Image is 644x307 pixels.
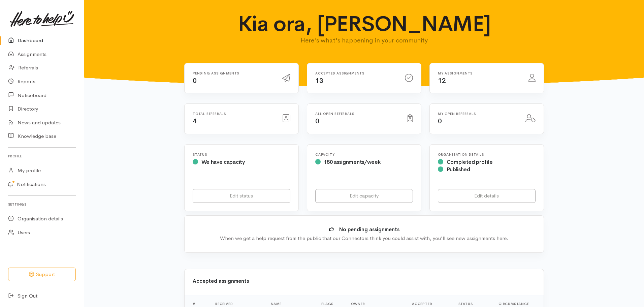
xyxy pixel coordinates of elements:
[193,112,274,116] h6: Total referrals
[447,166,470,173] span: Published
[193,76,197,85] span: 0
[339,226,399,233] b: No pending assignments
[315,76,323,85] span: 13
[315,189,413,203] a: Edit capacity
[201,158,245,165] span: We have capacity
[315,153,413,156] h6: Capacity
[8,200,76,209] h6: Settings
[232,36,496,45] p: Here's what's happening in your community
[8,268,76,281] button: Support
[315,112,399,116] h6: All open referrals
[438,189,536,203] a: Edit details
[447,158,493,165] span: Completed profile
[315,117,319,125] span: 0
[324,158,381,165] span: 150 assignments/week
[193,153,290,156] h6: Status
[438,71,520,75] h6: My assignments
[193,71,274,75] h6: Pending assignments
[438,112,517,116] h6: My open referrals
[193,278,249,284] b: Accepted assignments
[195,235,534,242] div: When we get a help request from the public that our Connectors think you could assist with, you'l...
[193,117,197,125] span: 4
[315,71,397,75] h6: Accepted assignments
[8,152,76,161] h6: Profile
[232,12,496,36] h1: Kia ora, [PERSON_NAME]
[438,117,442,125] span: 0
[438,76,446,85] span: 12
[438,153,536,156] h6: Organisation Details
[193,189,290,203] a: Edit status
